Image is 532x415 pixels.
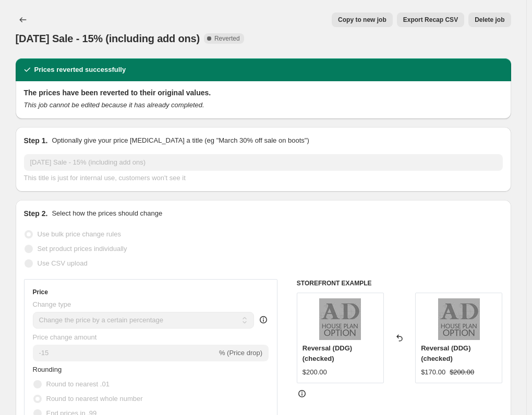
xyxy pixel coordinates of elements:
[46,395,143,403] span: Round to nearest whole number
[303,344,352,362] span: Reversal (DDG) (checked)
[297,279,503,287] h6: STOREFRONT EXAMPLE
[332,12,393,27] button: Copy to new job
[46,380,110,388] span: Round to nearest .01
[38,230,121,238] span: Use bulk price change rules
[52,208,162,219] p: Select how the prices should change
[38,245,127,253] span: Set product prices individually
[33,333,97,341] span: Price change amount
[24,208,48,219] h2: Step 2.
[52,135,309,146] p: Optionally give your price [MEDICAL_DATA] a title (eg "March 30% off sale on boots")
[219,349,262,357] span: % (Price drop)
[475,16,504,24] span: Delete job
[24,154,503,171] input: 30% off holiday sale
[438,298,480,340] img: ADI-default-image-2_ee263e93-b3cd-4fd8-8402-7bb11f95ad3d_80x.jpg
[468,12,511,27] button: Delete job
[16,33,200,44] span: [DATE] Sale - 15% (including add ons)
[33,300,71,308] span: Change type
[24,101,204,109] i: This job cannot be edited because it has already completed.
[421,367,445,378] div: $170.00
[303,367,327,378] div: $200.00
[38,259,88,267] span: Use CSV upload
[214,34,240,43] span: Reverted
[33,345,217,361] input: -15
[33,288,48,296] h3: Price
[338,16,386,24] span: Copy to new job
[397,12,464,27] button: Export Recap CSV
[24,87,503,98] h2: The prices have been reverted to their original values.
[421,344,470,362] span: Reversal (DDG) (checked)
[24,174,186,182] span: This title is just for internal use, customers won't see it
[319,298,361,340] img: ADI-default-image-2_ee263e93-b3cd-4fd8-8402-7bb11f95ad3d_80x.jpg
[403,16,458,24] span: Export Recap CSV
[24,135,48,146] h2: Step 1.
[34,65,126,75] h2: Prices reverted successfully
[258,315,269,325] div: help
[450,367,474,378] strike: $200.00
[16,12,30,27] button: Price change jobs
[33,366,62,373] span: Rounding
